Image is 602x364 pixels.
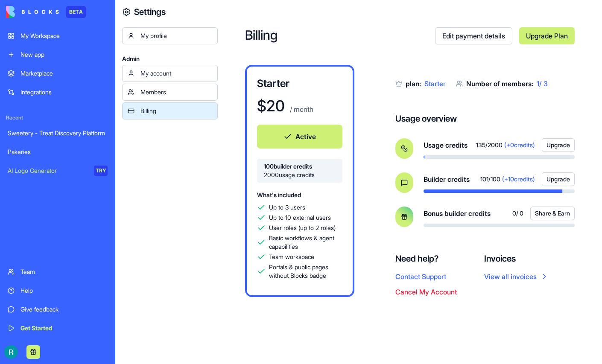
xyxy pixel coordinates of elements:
div: Team [20,268,108,276]
a: BETA [6,6,86,18]
span: 0 / 0 [512,209,523,218]
a: Sweetery - Treat Discovery Platform [3,125,113,142]
a: My account [122,65,218,82]
div: Members [140,88,212,96]
span: Number of members: [466,79,533,88]
a: View all invoices [484,271,549,282]
button: Upgrade [542,138,575,152]
h1: $ 20 [257,97,285,114]
a: Get Started [3,320,113,337]
button: Cancel My Account [395,287,457,297]
a: Marketplace [3,65,113,82]
div: Billing [140,107,212,115]
div: Sweetery - Treat Discovery Platform [8,129,108,137]
span: Up to 3 users [269,203,305,212]
span: User roles (up to 2 roles) [269,224,336,232]
span: 2000 usage credits [264,171,336,179]
div: BETA [66,6,86,18]
a: Pakeries [3,143,113,160]
span: What's included [257,191,301,198]
p: / month [288,104,313,114]
span: Recent [3,114,113,121]
a: Starter$20 / monthActive100builder credits2000usage creditsWhat's includedUp to 3 usersUp to 10 e... [245,65,354,297]
button: Share & Earn [530,207,575,220]
h4: Settings [134,6,166,18]
div: AI Logo Generator [8,166,88,175]
a: My Workspace [3,27,113,44]
h3: Starter [257,77,342,90]
h4: Invoices [484,253,549,265]
button: Active [257,125,342,149]
div: Give feedback [20,305,108,314]
div: My account [140,69,212,78]
span: Starter [424,79,446,88]
span: 1 / 3 [537,79,548,88]
a: Edit payment details [435,27,512,44]
a: Integrations [3,84,113,101]
a: Members [122,84,218,101]
h4: Need help? [395,253,457,265]
a: Upgrade Plan [519,27,575,44]
span: Bonus builder credits [424,208,491,218]
span: 135 / 2000 [476,141,503,149]
a: New app [3,46,113,63]
div: Integrations [20,88,108,96]
button: Contact Support [395,271,446,282]
span: Usage credits [424,140,468,150]
img: logo [6,6,59,18]
span: 101 / 100 [480,175,500,183]
span: Portals & public pages without Blocks badge [269,263,342,280]
span: Team workspace [269,253,314,261]
a: Billing [122,102,218,119]
div: Pakeries [8,148,108,156]
div: Marketplace [20,69,108,78]
div: TRY [94,166,108,176]
div: Get Started [20,324,108,332]
span: Up to 10 external users [269,213,331,222]
span: (+ 0 credits) [504,141,535,149]
button: Upgrade [542,172,575,186]
div: My Workspace [20,32,108,40]
span: Builder credits [424,174,470,184]
a: My profile [122,27,218,44]
div: Help [20,286,108,295]
span: Basic workflows & agent capabilities [269,234,342,251]
h2: Billing [245,27,435,44]
span: Admin [122,55,218,63]
h4: Usage overview [395,113,457,125]
span: (+ 10 credits) [502,175,535,183]
a: Help [3,282,113,299]
a: Team [3,263,113,280]
span: plan: [406,79,421,88]
span: 100 builder credits [264,162,336,171]
a: Give feedback [3,301,113,318]
img: ACg8ocIQaqk-1tPQtzwxiZ7ZlP6dcFgbwUZ5nqaBNAw22a2oECoLioo=s96-c [4,345,18,359]
a: AI Logo GeneratorTRY [3,162,113,179]
div: My profile [140,32,212,40]
div: New app [20,50,108,59]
